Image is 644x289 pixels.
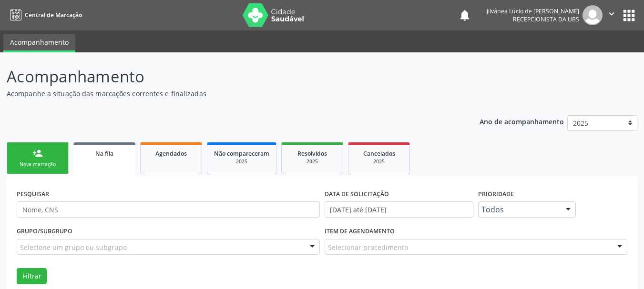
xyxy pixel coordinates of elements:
span: Central de Marcação [25,11,82,19]
p: Acompanhamento [7,65,448,89]
input: Nome, CNS [17,201,320,218]
label: Grupo/Subgrupo [17,224,72,239]
button: notifications [458,9,471,22]
div: Nova marcação [14,161,61,168]
button:  [603,5,621,25]
span: Cancelados [363,149,395,158]
label: Prioridade [478,187,514,201]
span: Selecionar procedimento [328,242,408,252]
div: Jilvânea Lúcio de [PERSON_NAME] [487,7,579,15]
span: Recepcionista da UBS [513,15,579,23]
span: Selecione um grupo ou subgrupo [20,242,127,252]
a: Acompanhamento [3,34,75,52]
p: Acompanhe a situação das marcações correntes e finalizadas [7,89,448,99]
button: Filtrar [17,268,47,284]
button: apps [621,7,637,24]
div: 2025 [288,158,336,165]
span: Não compareceram [214,149,269,158]
span: Agendados [155,149,187,158]
label: DATA DE SOLICITAÇÃO [325,187,389,201]
label: PESQUISAR [17,187,49,201]
div: person_add [32,148,43,159]
input: Selecione um intervalo [325,201,474,218]
span: Resolvidos [297,149,327,158]
span: Na fila [95,149,113,158]
div: 2025 [355,158,403,165]
i:  [606,9,617,19]
label: Item de agendamento [325,224,395,239]
a: Central de Marcação [7,7,82,23]
div: 2025 [214,158,269,165]
p: Ano de acompanhamento [480,115,564,127]
span: Todos [481,205,556,214]
img: img [583,5,603,25]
